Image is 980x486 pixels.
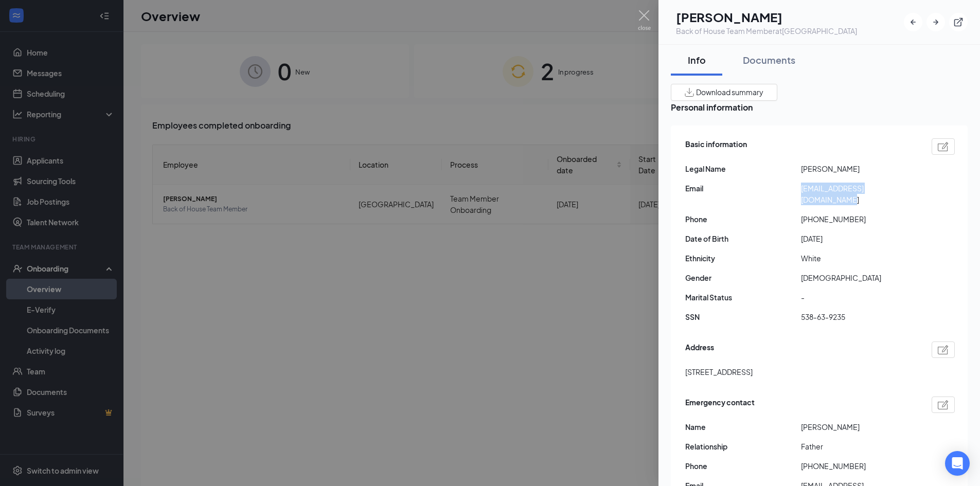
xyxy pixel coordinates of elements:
span: Date of Birth [685,233,801,244]
span: - [801,292,917,303]
span: [PHONE_NUMBER] [801,213,917,225]
span: Marital Status [685,292,801,303]
span: Download summary [696,87,763,98]
span: Relationship [685,441,801,452]
span: Email [685,183,801,194]
span: Emergency contact [685,397,755,413]
span: 538-63-9235 [801,311,917,322]
h1: [PERSON_NAME] [676,8,857,26]
span: [DATE] [801,233,917,244]
svg: ArrowLeftNew [908,17,918,27]
div: Open Intercom Messenger [945,451,970,476]
span: Gender [685,272,801,283]
span: Name [685,421,801,433]
span: Phone [685,460,801,472]
span: White [801,253,917,264]
button: ArrowRight [926,13,945,31]
svg: ArrowRight [931,17,941,27]
span: Phone [685,213,801,225]
span: Personal information [671,101,968,114]
div: Back of House Team Member at [GEOGRAPHIC_DATA] [676,26,857,36]
span: [DEMOGRAPHIC_DATA] [801,272,917,283]
span: [PHONE_NUMBER] [801,460,917,472]
div: Info [681,53,712,66]
span: Address [685,341,714,358]
span: [PERSON_NAME] [801,163,917,174]
span: Father [801,441,917,452]
svg: ExternalLink [953,17,964,27]
span: Legal Name [685,163,801,174]
div: Documents [743,53,795,66]
span: [PERSON_NAME] [801,421,917,433]
span: Ethnicity [685,253,801,264]
button: ArrowLeftNew [904,13,922,31]
span: [EMAIL_ADDRESS][DOMAIN_NAME] [801,183,917,205]
span: SSN [685,311,801,322]
span: [STREET_ADDRESS] [685,366,753,377]
button: Download summary [671,84,777,101]
span: Basic information [685,138,747,155]
button: ExternalLink [949,13,968,31]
